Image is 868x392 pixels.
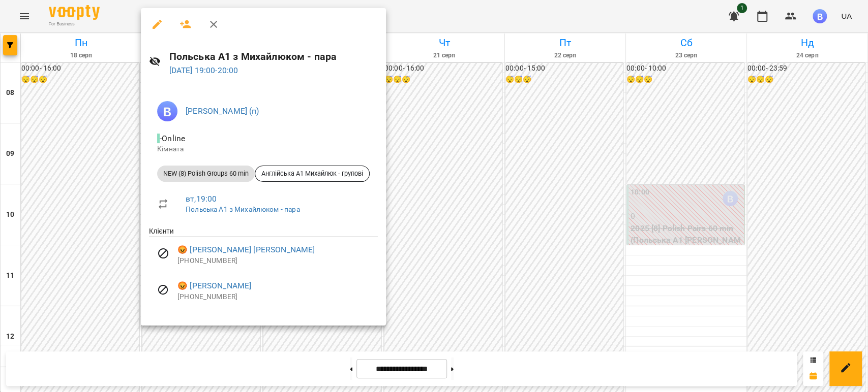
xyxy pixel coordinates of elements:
[157,144,370,154] p: Кімната
[169,49,378,64] h6: Польська А1 з Михайлюком - пара
[157,134,187,143] span: - Online
[157,101,177,121] img: 9c73f5ad7d785d62b5b327f8216d5fc4.jpg
[157,169,255,178] span: NEW (8) Polish Groups 60 min
[255,166,370,182] div: Англійська А1 Михайлюк - групові
[255,169,369,178] span: Англійська А1 Михайлюк - групові
[186,106,259,116] a: [PERSON_NAME] (п)
[169,66,238,75] a: [DATE] 19:00-20:00
[186,194,217,204] a: вт , 19:00
[157,284,169,296] svg: Візит скасовано
[186,205,300,213] a: Польська А1 з Михайлюком - пара
[177,256,378,266] p: [PHONE_NUMBER]
[177,292,378,302] p: [PHONE_NUMBER]
[177,244,315,256] a: 😡 [PERSON_NAME] [PERSON_NAME]
[177,280,251,292] a: 😡 [PERSON_NAME]
[149,226,378,313] ul: Клієнти
[157,247,169,259] svg: Візит скасовано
